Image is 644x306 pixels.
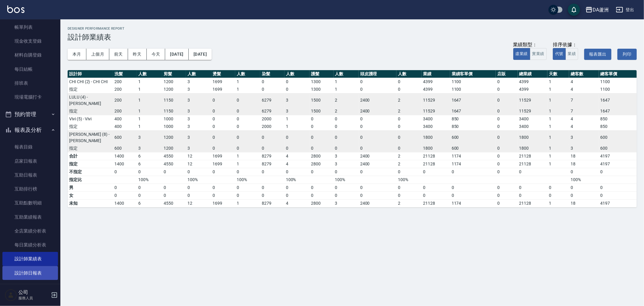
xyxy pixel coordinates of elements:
[186,93,211,107] td: 3
[260,184,284,191] td: 0
[284,176,309,184] td: 100%
[334,130,359,145] td: 0
[2,34,58,48] a: 現金收支登錄
[2,238,58,252] a: 每日業績分析表
[450,130,496,145] td: 600
[334,93,359,107] td: 2
[359,107,396,115] td: 2400
[496,168,517,176] td: 0
[334,78,359,86] td: 1
[569,160,599,168] td: 18
[569,176,599,184] td: 100%
[450,160,496,168] td: 1174
[309,93,333,107] td: 1500
[2,122,58,138] button: 報表及分析
[547,115,569,123] td: 1
[518,70,548,78] th: 總業績
[137,93,162,107] td: 1
[309,145,333,152] td: 0
[68,78,113,86] td: CHI CHI (2) - CHI CHI
[137,152,162,160] td: 6
[235,70,260,78] th: 人數
[2,48,58,62] a: 材料自購登錄
[530,48,547,60] button: 實業績
[421,130,450,145] td: 1800
[68,107,113,115] td: 指定
[359,160,396,168] td: 2400
[547,78,569,86] td: 1
[18,295,49,301] p: 服務人員
[113,115,137,123] td: 400
[359,70,396,78] th: 頭皮護理
[68,70,637,207] table: a dense table
[496,70,517,78] th: 店販
[334,168,359,176] td: 0
[396,152,421,160] td: 2
[450,152,496,160] td: 1174
[186,123,211,131] td: 3
[513,42,547,48] div: 業績類型：
[496,115,517,123] td: 0
[2,182,58,196] a: 互助排行榜
[396,70,421,78] th: 人數
[421,78,450,86] td: 4399
[68,86,113,93] td: 指定
[68,168,113,176] td: 不指定
[7,5,24,13] img: Logo
[128,49,147,60] button: 昨天
[593,6,609,14] div: DA蘆洲
[68,27,637,31] h2: Designer Performance Report
[421,86,450,93] td: 4399
[284,145,309,152] td: 0
[599,130,637,145] td: 600
[113,86,137,93] td: 200
[421,93,450,107] td: 11529
[68,123,113,131] td: 指定
[547,70,569,78] th: 天數
[260,152,284,160] td: 8279
[359,130,396,145] td: 0
[137,78,162,86] td: 1
[284,130,309,145] td: 0
[189,49,212,60] button: [DATE]
[2,154,58,168] a: 店家日報表
[68,145,113,152] td: 指定
[569,115,599,123] td: 4
[211,93,235,107] td: 0
[518,160,548,168] td: 21128
[211,86,235,93] td: 1699
[113,78,137,86] td: 200
[599,70,637,78] th: 總客單價
[186,152,211,160] td: 12
[186,86,211,93] td: 3
[547,123,569,131] td: 1
[186,168,211,176] td: 0
[235,176,260,184] td: 100%
[496,145,517,152] td: 0
[396,93,421,107] td: 2
[137,86,162,93] td: 1
[569,152,599,160] td: 18
[68,115,113,123] td: Vivi (5) - Vivi
[137,145,162,152] td: 3
[165,49,188,60] button: [DATE]
[309,130,333,145] td: 0
[599,168,637,176] td: 0
[137,184,162,191] td: 0
[553,42,578,48] div: 排序依據：
[137,176,162,184] td: 100%
[162,152,186,160] td: 4550
[68,184,113,191] td: 男
[211,160,235,168] td: 1699
[496,123,517,131] td: 0
[583,4,611,16] button: DA蘆洲
[186,78,211,86] td: 3
[211,152,235,160] td: 1699
[284,107,309,115] td: 3
[421,115,450,123] td: 3400
[496,152,517,160] td: 0
[584,49,611,60] button: 報表匯出
[2,20,58,34] a: 帳單列表
[162,86,186,93] td: 1200
[2,76,58,90] a: 排班表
